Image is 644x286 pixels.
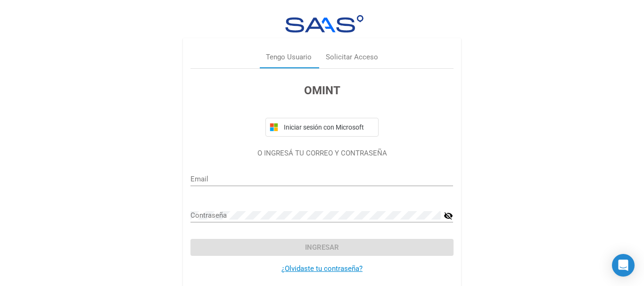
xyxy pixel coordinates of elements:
[326,52,378,63] div: Solicitar Acceso
[305,243,339,252] span: Ingresar
[281,264,363,273] a: ¿Olvidaste tu contraseña?
[190,82,453,99] h3: OMINT
[190,239,453,256] button: Ingresar
[266,52,312,63] div: Tengo Usuario
[444,210,453,221] mat-icon: visibility_off
[190,148,453,159] p: O INGRESÁ TU CORREO Y CONTRASEÑA
[265,118,379,137] button: Iniciar sesión con Microsoft
[612,254,635,277] div: Open Intercom Messenger
[282,123,374,131] span: Iniciar sesión con Microsoft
